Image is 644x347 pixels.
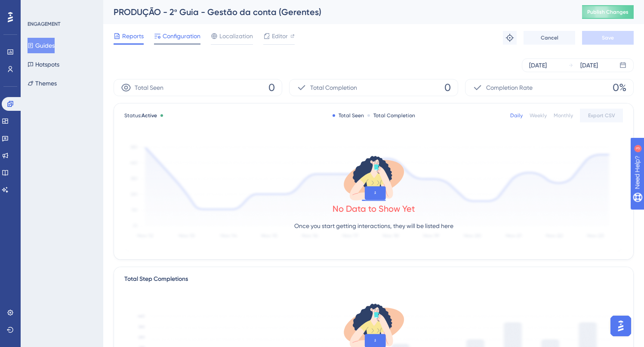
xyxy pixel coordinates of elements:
div: No Data to Show Yet [333,203,415,215]
span: Total Completion [310,82,357,93]
span: 0% [613,81,626,94]
span: Active [142,113,157,119]
button: Export CSV [580,109,623,122]
button: Guides [28,38,55,53]
p: Once you start getting interactions, they will be listed here [294,221,453,231]
button: Cancel [524,31,575,45]
span: Cancel [541,34,558,41]
span: Export CSV [588,112,615,119]
div: Weekly [530,112,547,119]
div: Daily [510,112,523,119]
span: Total Seen [135,82,163,93]
div: [DATE] [580,60,598,70]
div: ENGAGEMENT [28,21,60,27]
button: Save [582,31,634,45]
div: Total Step Completions [124,274,188,284]
span: Publish Changes [587,9,629,15]
button: Publish Changes [582,5,634,19]
span: Status: [124,112,157,119]
span: 0 [444,81,451,94]
div: Total Seen [333,112,364,119]
span: Localization [219,31,253,41]
div: PRODUÇÃO - 2º Guia - Gestão da conta (Gerentes) [114,6,561,18]
span: Save [602,34,614,41]
iframe: UserGuiding AI Assistant Launcher [608,313,634,339]
span: Need Help? [20,2,54,12]
span: 0 [268,81,275,94]
div: Total Completion [367,112,415,119]
button: Themes [28,76,57,91]
span: Reports [122,31,144,41]
span: Configuration [163,31,200,41]
div: Monthly [554,112,573,119]
button: Hotspots [28,57,59,72]
span: Editor [272,31,288,41]
div: [DATE] [529,60,547,70]
span: Completion Rate [486,82,533,93]
div: 3 [60,4,62,11]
